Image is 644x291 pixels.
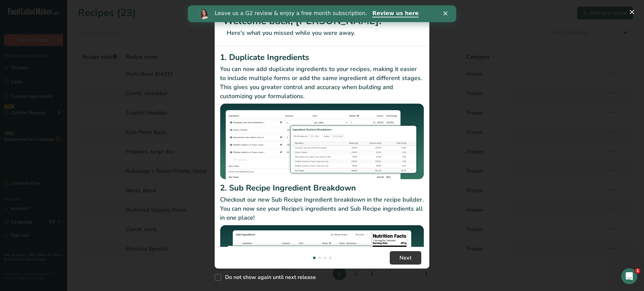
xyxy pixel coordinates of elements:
[635,268,640,274] span: 1
[188,5,456,22] iframe: Intercom live chat banner
[223,28,421,38] p: Here's what you missed while you were away.
[220,65,424,101] p: You can now add duplicate ingredients to your recipes, making it easier to include multiple forms...
[390,251,421,265] button: Next
[220,195,424,222] p: Checkout our new Sub Recipe Ingredient breakdown in the recipe builder. You can now see your Reci...
[256,6,262,10] div: Close
[220,103,424,179] img: Duplicate Ingredients
[221,274,316,281] span: Do not show again until next release
[220,51,424,63] h2: 1. Duplicate Ingredients
[621,268,637,284] iframe: Intercom live chat
[399,254,412,262] span: Next
[220,182,424,194] h2: 2. Sub Recipe Ingredient Breakdown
